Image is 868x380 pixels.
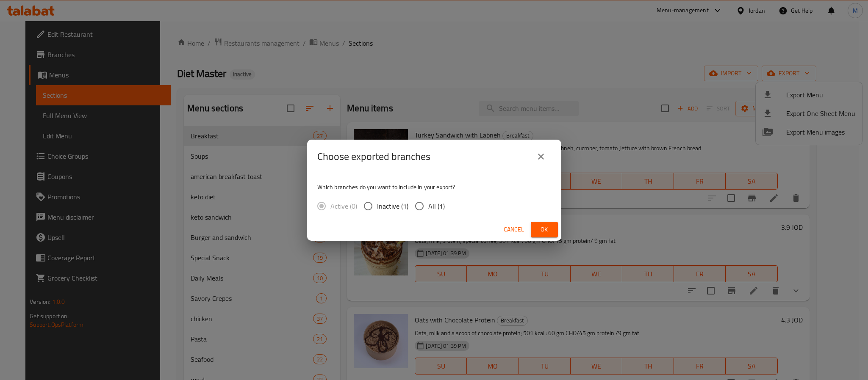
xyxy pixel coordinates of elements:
span: Inactive (1) [377,201,408,211]
button: close [531,146,551,167]
span: Cancel [504,224,524,235]
button: Cancel [500,222,527,237]
span: All (1) [428,201,445,211]
p: Which branches do you want to include in your export? [317,183,551,191]
span: Ok [538,224,551,235]
span: Active (0) [330,201,357,211]
h2: Choose exported branches [317,150,430,163]
button: Ok [531,222,558,237]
